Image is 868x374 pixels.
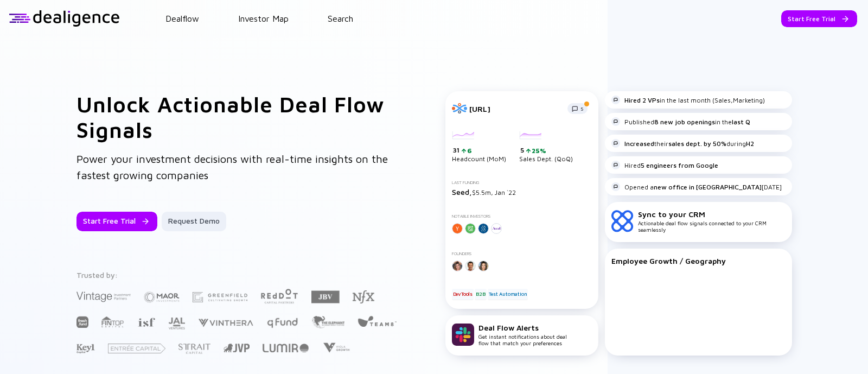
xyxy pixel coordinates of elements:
strong: last Q [732,118,750,126]
div: Founders [452,251,592,256]
a: Dealflow [165,14,199,23]
div: Trusted by: [76,270,399,280]
div: 31 [453,146,506,155]
img: Vinthera [198,318,253,328]
img: Greenfield Partners [193,292,247,302]
h1: Unlock Actionable Deal Flow Signals [76,91,402,142]
span: Seed, [452,187,472,196]
img: Team8 [358,315,397,327]
img: Red Dot Capital Partners [260,287,298,305]
img: Israel Secondary Fund [137,317,155,327]
img: Vintage Investment Partners [76,290,131,303]
img: Strait Capital [178,344,210,354]
img: Jerusalem Venture Partners [224,344,250,352]
span: Power your investment decisions with real-time insights on the fastest growing companies [76,153,388,181]
img: Viola Growth [322,343,350,353]
div: Sync to your CRM [638,210,786,219]
button: Start Free Trial [76,212,157,231]
div: 6 [466,147,472,155]
div: Hired [611,161,718,169]
div: Last Funding [452,180,592,185]
div: Actionable deal flow signals connected to your CRM seamlessly [638,210,786,233]
div: Test Automation [488,289,528,300]
img: Maor Investments [144,288,180,306]
div: 5 [520,146,573,155]
img: Q Fund [266,316,298,329]
div: Published in the [611,117,750,126]
img: JAL Ventures [168,318,185,329]
button: Start Free Trial [781,10,857,27]
div: DevTools [452,289,474,300]
img: Entrée Capital [108,344,165,353]
img: NFX [353,290,374,303]
div: Notable Investors [452,214,592,219]
strong: 5 engineers from Google [641,161,718,169]
strong: Increased [624,140,654,148]
img: JBV Capital [311,290,340,304]
div: Employee Growth / Geography [611,256,786,265]
button: Request Demo [162,212,226,231]
a: Search [328,14,353,23]
strong: H2 [746,140,754,148]
strong: Hired 2 VPs [624,96,660,104]
img: FINTOP Capital [101,316,124,328]
div: 25% [531,147,546,155]
div: in the last month (Sales,Marketing) [611,96,765,104]
div: Opened a [DATE] [611,182,782,191]
strong: 8 new job openings [654,118,715,126]
div: Headcount (MoM) [452,131,506,163]
div: Sales Dept. (QoQ) [519,131,573,163]
img: Lumir Ventures [263,344,309,352]
a: Investor Map [238,14,289,23]
div: Get instant notifications about deal flow that match your preferences [478,323,567,346]
div: Deal Flow Alerts [478,323,567,332]
div: $5.5m, Jan `22 [452,187,592,196]
img: Key1 Capital [76,344,95,354]
div: their during [611,139,754,148]
div: B2B [475,289,486,300]
div: [URL] [469,104,561,113]
img: The Elephant [311,316,344,328]
strong: new office in [GEOGRAPHIC_DATA] [654,183,762,191]
strong: sales dept. by 50% [668,140,726,148]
